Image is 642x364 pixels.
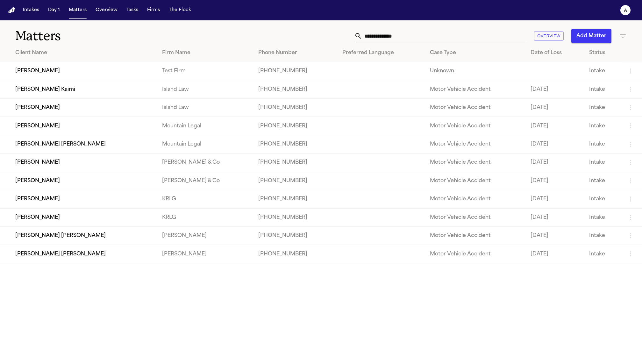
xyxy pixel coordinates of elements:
td: Island Law [157,80,253,98]
td: Intake [584,245,622,263]
td: Intake [584,98,622,117]
td: [PHONE_NUMBER] [253,153,337,172]
td: Unknown [425,62,525,80]
td: [DATE] [525,208,584,226]
td: KRLG [157,190,253,208]
td: [PERSON_NAME] [157,226,253,245]
td: Intake [584,117,622,135]
td: Motor Vehicle Accident [425,153,525,172]
div: Phone Number [258,49,332,57]
td: [DATE] [525,80,584,98]
td: Mountain Legal [157,117,253,135]
div: Case Type [430,49,520,57]
td: [DATE] [525,190,584,208]
button: Tasks [124,4,141,16]
td: KRLG [157,208,253,226]
td: Test Firm [157,62,253,80]
td: Island Law [157,98,253,117]
div: Status [589,49,617,57]
td: [PHONE_NUMBER] [253,62,337,80]
td: [DATE] [525,172,584,190]
td: Intake [584,172,622,190]
div: Date of Loss [531,49,579,57]
td: [PHONE_NUMBER] [253,80,337,98]
td: Motor Vehicle Accident [425,117,525,135]
td: Intake [584,208,622,226]
td: [DATE] [525,245,584,263]
button: Intakes [20,4,42,16]
td: [DATE] [525,98,584,117]
td: [PHONE_NUMBER] [253,172,337,190]
td: Motor Vehicle Accident [425,190,525,208]
td: [PHONE_NUMBER] [253,117,337,135]
td: Motor Vehicle Accident [425,135,525,153]
td: Motor Vehicle Accident [425,172,525,190]
button: Overview [534,31,564,41]
td: Motor Vehicle Accident [425,245,525,263]
td: Intake [584,226,622,245]
button: Firms [145,4,162,16]
td: [PERSON_NAME] [157,245,253,263]
td: Mountain Legal [157,135,253,153]
td: [PHONE_NUMBER] [253,208,337,226]
div: Client Name [15,49,152,57]
button: Day 1 [46,4,62,16]
img: Finch Logo [8,7,15,13]
td: [DATE] [525,135,584,153]
a: Home [8,7,15,13]
td: Motor Vehicle Accident [425,208,525,226]
td: [PHONE_NUMBER] [253,245,337,263]
button: Matters [66,4,89,16]
td: Intake [584,80,622,98]
td: Intake [584,153,622,172]
td: [PHONE_NUMBER] [253,98,337,117]
td: [PHONE_NUMBER] [253,226,337,245]
td: Motor Vehicle Accident [425,80,525,98]
td: Intake [584,62,622,80]
td: Intake [584,190,622,208]
td: Motor Vehicle Accident [425,226,525,245]
td: [PHONE_NUMBER] [253,135,337,153]
td: Motor Vehicle Accident [425,98,525,117]
td: [DATE] [525,117,584,135]
td: [DATE] [525,153,584,172]
button: The Flock [166,4,194,16]
button: Overview [93,4,120,16]
td: [PERSON_NAME] & Co [157,153,253,172]
button: Add Matter [571,29,611,43]
td: [PERSON_NAME] & Co [157,172,253,190]
div: Preferred Language [342,49,420,57]
td: [DATE] [525,226,584,245]
td: Intake [584,135,622,153]
div: Firm Name [162,49,248,57]
h1: Matters [15,28,195,44]
td: [PHONE_NUMBER] [253,190,337,208]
